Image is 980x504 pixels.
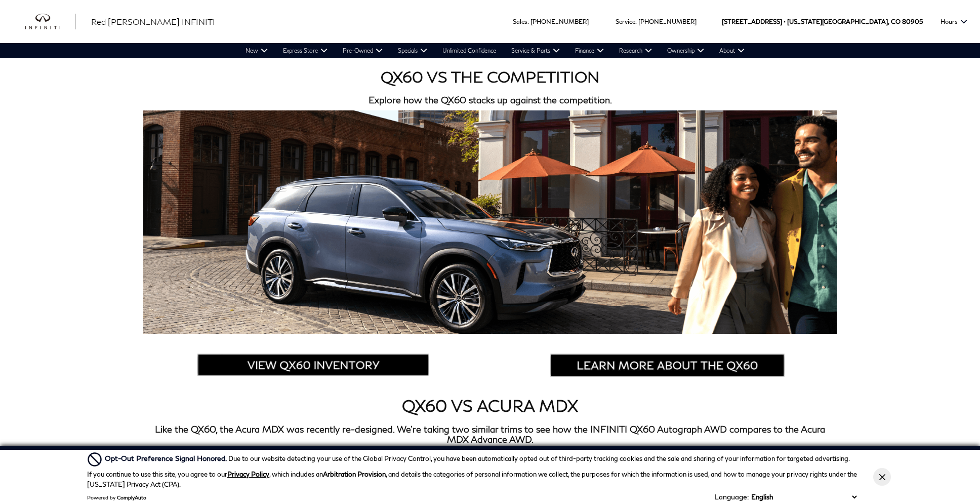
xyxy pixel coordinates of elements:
[550,354,785,376] img: Learn More About the INFINITI QX60
[722,18,923,25] a: [STREET_ADDRESS] • [US_STATE][GEOGRAPHIC_DATA], CO 80905
[227,470,269,478] a: Privacy Policy
[530,18,589,25] a: [PHONE_NUMBER]
[616,18,635,25] span: Service
[513,18,527,25] span: Sales
[25,14,76,30] a: infiniti
[87,470,857,488] p: If you continue to use this site, you agree to our , which includes an , and details the categori...
[143,424,837,445] h3: Like the QX60, the Acura MDX was recently re-designed. We’re taking two similar trims to see how ...
[714,493,749,500] div: Language:
[91,16,215,28] a: Red [PERSON_NAME] INFINITI
[635,18,637,25] span: :
[25,14,76,30] img: INFINITI
[143,95,837,105] h3: Explore how the QX60 stacks up against the competition.
[527,18,529,25] span: :
[638,18,697,25] a: [PHONE_NUMBER]
[611,43,660,58] a: Research
[105,453,850,464] div: Due to our website detecting your use of the Global Privacy Control, you have been automatically ...
[105,454,228,462] span: Opt-Out Preference Signal Honored .
[238,43,275,58] a: New
[143,68,837,85] h1: QX60 VS THE COMPETITION
[335,43,390,58] a: Pre-Owned
[238,43,752,58] nav: Main Navigation
[91,17,215,26] span: Red [PERSON_NAME] INFINITI
[873,468,891,486] button: Close Button
[435,43,504,58] a: Unlimited Confidence
[749,492,859,502] select: Language Select
[275,43,335,58] a: Express Store
[504,43,567,58] a: Service & Parts
[87,494,146,500] div: Powered by
[323,470,386,478] strong: Arbitration Provision
[567,43,611,58] a: Finance
[712,43,752,58] a: About
[390,43,435,58] a: Specials
[117,494,146,500] a: ComplyAuto
[197,354,429,376] img: View INFINITI QX60 Inventory
[143,110,837,334] img: 2023 INFINITI QX60
[660,43,712,58] a: Ownership
[402,396,578,415] strong: QX60 VS ACURA MDX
